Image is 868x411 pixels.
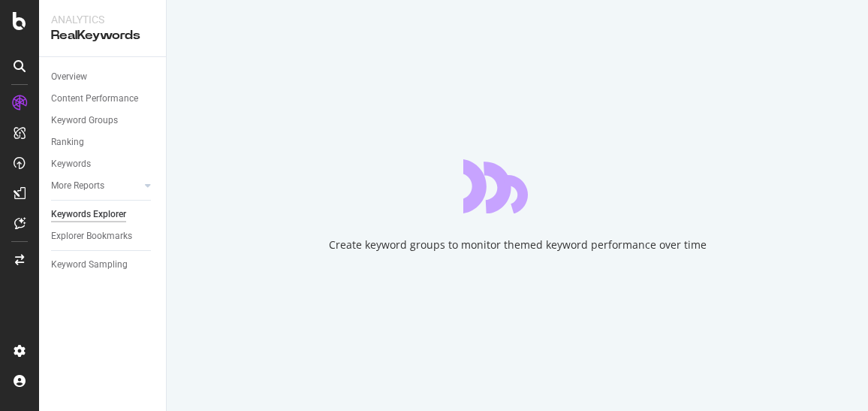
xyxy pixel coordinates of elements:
div: Explorer Bookmarks [51,228,132,244]
a: Keywords [51,156,155,172]
a: Content Performance [51,91,155,107]
div: Analytics [51,12,154,27]
a: Overview [51,69,155,85]
div: Content Performance [51,91,138,107]
a: Ranking [51,134,155,150]
a: Explorer Bookmarks [51,228,155,244]
a: Keywords Explorer [51,207,155,222]
div: RealKeywords [51,27,154,44]
a: Keyword Sampling [51,257,155,273]
div: Keywords Explorer [51,207,126,222]
div: Keyword Sampling [51,257,128,273]
div: animation [463,159,571,213]
div: Keyword Groups [51,113,118,128]
div: Ranking [51,134,84,150]
a: Keyword Groups [51,113,155,128]
a: More Reports [51,178,140,194]
div: Keywords [51,156,91,172]
div: More Reports [51,178,104,194]
div: Overview [51,69,87,85]
div: Create keyword groups to monitor themed keyword performance over time [329,237,707,252]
